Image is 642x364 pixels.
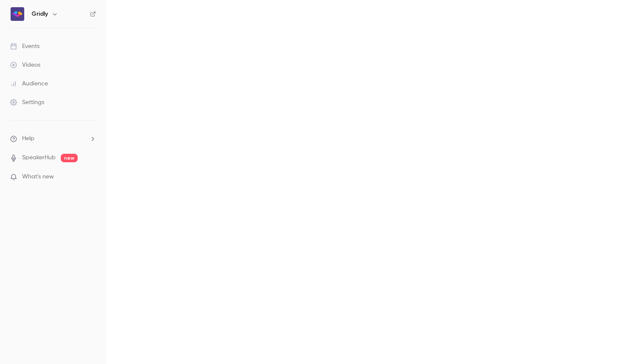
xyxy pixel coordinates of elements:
span: Help [22,134,34,143]
div: Videos [10,61,40,69]
div: Audience [10,79,48,88]
a: SpeakerHub [22,153,56,162]
span: What's new [22,172,54,181]
div: Settings [10,98,44,107]
div: Events [10,42,39,51]
li: help-dropdown-opener [10,134,96,143]
img: Gridly [11,7,24,21]
span: new [61,154,78,162]
h6: Gridly [31,10,48,18]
